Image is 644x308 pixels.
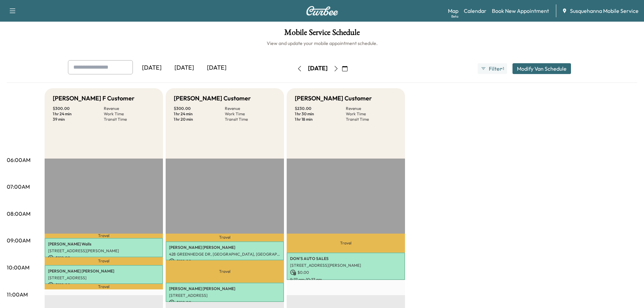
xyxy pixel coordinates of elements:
[290,269,402,276] p: $ 0.00
[295,106,346,111] p: $ 230.00
[104,111,155,117] p: Work Time
[174,94,251,103] h5: [PERSON_NAME] Customer
[448,7,458,15] a: MapBeta
[169,286,281,291] p: [PERSON_NAME] [PERSON_NAME]
[174,106,225,111] p: $ 300.00
[501,67,502,70] span: ●
[48,268,160,274] p: [PERSON_NAME] [PERSON_NAME]
[451,14,458,19] div: Beta
[225,106,276,111] p: Revenue
[174,117,225,122] p: 1 hr 20 min
[287,234,405,253] p: Travel
[7,263,29,271] p: 10:00AM
[48,282,160,288] p: $ 150.00
[104,117,155,122] p: Transit Time
[290,256,402,261] p: DON'S AUTO SALES
[104,106,155,111] p: Revenue
[7,236,30,244] p: 09:00AM
[174,111,225,117] p: 1 hr 24 min
[7,290,28,299] p: 11:00AM
[346,117,397,122] p: Transit Time
[45,284,163,289] p: Travel
[7,156,30,164] p: 06:00AM
[45,234,163,238] p: Travel
[570,7,639,15] span: Susquehanna Mobile Service
[166,234,284,241] p: Travel
[7,40,637,47] h6: View and update your mobile appointment schedule.
[168,60,200,76] div: [DATE]
[308,64,328,73] div: [DATE]
[48,255,160,261] p: $ 150.00
[169,252,281,257] p: 428 GREENHEDGE DR, [GEOGRAPHIC_DATA], [GEOGRAPHIC_DATA], [GEOGRAPHIC_DATA]
[53,111,104,117] p: 1 hr 24 min
[295,111,346,117] p: 1 hr 30 min
[290,277,402,282] p: 9:27 am - 10:27 am
[53,106,104,111] p: $ 300.00
[290,263,402,268] p: [STREET_ADDRESS][PERSON_NAME]
[7,28,637,40] h1: Mobile Service Schedule
[136,60,168,76] div: [DATE]
[200,60,233,76] div: [DATE]
[225,111,276,117] p: Work Time
[48,241,160,247] p: [PERSON_NAME] Walls
[492,7,549,15] a: Book New Appointment
[166,260,284,283] p: Travel
[7,183,30,191] p: 07:00AM
[7,210,30,218] p: 08:00AM
[169,245,281,250] p: [PERSON_NAME] [PERSON_NAME]
[53,117,104,122] p: 39 min
[478,63,507,74] button: Filter●1
[503,66,504,71] span: 1
[346,111,397,117] p: Work Time
[295,117,346,122] p: 1 hr 18 min
[225,117,276,122] p: Transit Time
[48,248,160,254] p: [STREET_ADDRESS][PERSON_NAME]
[169,258,281,264] p: $ 150.00
[45,257,163,265] p: Travel
[48,275,160,281] p: [STREET_ADDRESS]
[346,106,397,111] p: Revenue
[306,6,338,16] img: Curbee Logo
[489,65,501,73] span: Filter
[512,63,571,74] button: Modify Van Schedule
[295,94,372,103] h5: [PERSON_NAME] Customer
[464,7,486,15] a: Calendar
[169,300,281,306] p: $ 150.00
[169,293,281,298] p: [STREET_ADDRESS]
[53,94,135,103] h5: [PERSON_NAME] F Customer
